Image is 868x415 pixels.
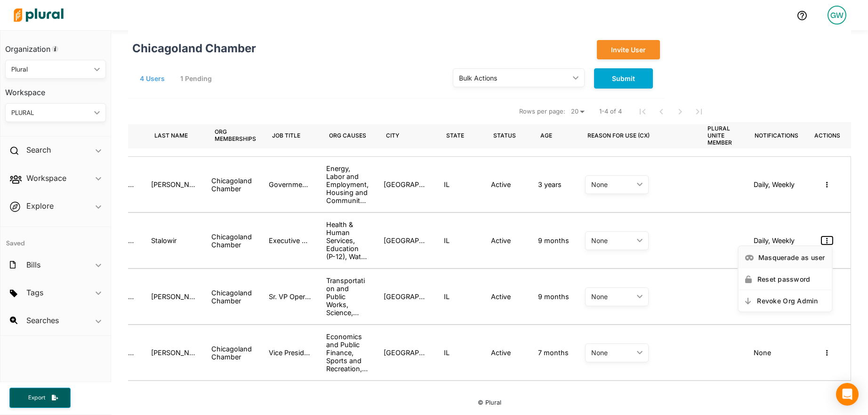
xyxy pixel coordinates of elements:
[5,35,106,56] h3: Organization
[26,201,54,211] h2: Explore
[211,345,254,361] div: Chicagoland Chamber
[836,383,859,406] div: Open Intercom Messenger
[11,65,90,74] div: Plural
[0,227,111,250] h4: Saved
[652,102,671,121] button: Previous Page
[828,6,846,24] div: GW
[26,173,66,183] h2: Workspace
[746,220,804,260] div: Daily, Weekly
[757,297,825,305] div: Revoke Org Admin
[384,293,429,301] div: [GEOGRAPHIC_DATA]
[154,122,196,148] div: Last name
[11,108,90,118] div: PLURAL
[597,40,660,59] button: Invite User
[757,275,825,283] div: Reset password
[538,293,569,301] div: 9 months
[491,180,511,188] div: Active
[671,102,690,121] button: Next Page
[384,349,429,357] div: [GEOGRAPHIC_DATA]
[519,107,565,116] span: Rows per page:
[538,349,569,357] div: 7 months
[211,233,254,249] div: Chicagoland Chamber
[599,107,622,116] span: 1-4 of 4
[591,349,633,357] div: None
[326,220,369,260] div: Health & Human Services, Education (P-12), Water Resources Development, Immigration, Social Scien...
[444,180,450,188] div: IL
[814,132,840,139] div: Actions
[491,349,511,357] div: Active
[51,45,59,53] div: Tooltip anchor
[493,122,524,148] div: Status
[211,289,254,305] div: Chicagoland Chamber
[384,180,429,188] div: [GEOGRAPHIC_DATA]
[594,68,653,89] button: Submit
[125,40,483,59] div: Chicagoland Chamber
[215,128,256,142] div: Org Memberships
[326,333,369,373] div: Economics and Public Finance, Sports and Recreation, Arts, Culture, Religion, Civil Rights and Li...
[26,145,51,155] h2: Search
[538,236,569,244] div: 9 months
[587,122,658,148] div: Reason for Use (CX)
[707,125,739,146] div: Plural Unite Member
[538,180,562,188] div: 3 years
[814,122,840,148] div: Actions
[326,164,369,204] div: Energy, Labor and Employment, Housing and Community Development, Civil Rights and Liberties, Mino...
[151,180,196,188] div: [PERSON_NAME]
[151,293,196,301] div: [PERSON_NAME]
[540,122,561,148] div: Age
[135,72,174,86] button: 4 Users
[386,122,408,148] div: City
[26,315,59,325] h2: Searches
[820,2,854,28] a: GW
[739,290,832,311] a: Revoke Org Admin
[269,349,311,357] div: Vice President of Government Relations
[26,260,40,270] h2: Bills
[211,177,254,193] div: Chicagoland Chamber
[269,180,311,188] div: Government Relations and Public Policy Manager
[690,102,708,121] button: Last Page
[154,132,188,139] div: Last name
[591,180,633,188] div: None
[329,122,366,148] div: Org causes
[739,268,832,290] a: Reset password
[591,236,633,244] div: None
[758,253,825,261] div: Masquerade as user
[459,73,569,83] div: Bulk Actions
[272,122,309,148] div: Job title
[215,122,265,148] div: Org Memberships
[493,132,516,139] div: Status
[707,122,739,148] div: Plural Unite Member
[444,293,450,301] div: IL
[446,132,464,139] div: State
[540,132,552,139] div: Age
[26,287,43,298] h2: Tags
[176,72,221,86] button: 1 Pending
[746,333,804,373] div: None
[755,132,798,139] div: Notifications
[491,236,511,244] div: Active
[151,349,196,357] div: [PERSON_NAME]
[22,394,52,402] span: Export
[269,293,311,301] div: Sr. VP Operations & Administration
[591,293,633,301] div: None
[444,236,450,244] div: IL
[755,122,798,148] div: Notifications
[633,102,652,121] button: First Page
[444,349,450,357] div: IL
[329,132,366,139] div: Org causes
[272,132,300,139] div: Job title
[587,132,650,139] div: Reason for Use (CX)
[746,164,804,204] div: Daily, Weekly
[386,132,399,139] div: City
[491,293,511,301] div: Active
[269,236,311,244] div: Executive Assistant and Board Liaison
[446,122,473,148] div: State
[326,277,369,317] div: Transportation and Public Works, Science, Technology, Communications, Government Operations and P...
[5,79,106,99] h3: Workspace
[478,399,501,406] small: © Plural
[9,388,71,408] button: Export
[739,246,832,268] a: Masquerade as user
[151,236,177,244] div: Stalowir
[384,236,429,244] div: [GEOGRAPHIC_DATA]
